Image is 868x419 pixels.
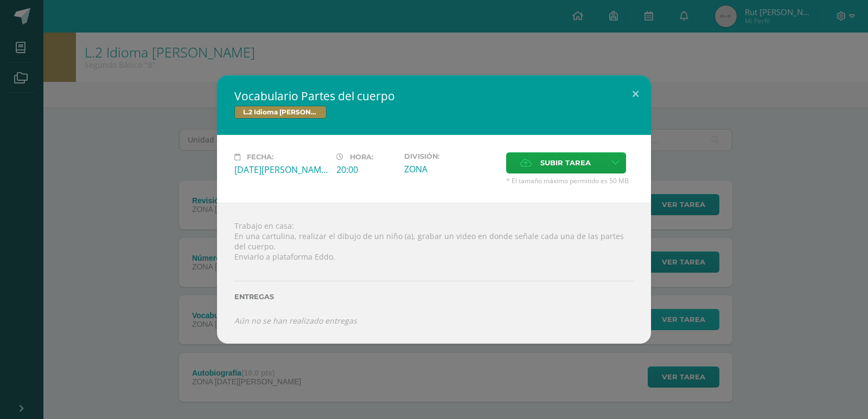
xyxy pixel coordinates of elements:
h2: Vocabulario Partes del cuerpo [234,88,634,104]
button: Close (Esc) [620,75,651,112]
label: División: [404,152,497,160]
label: Entregas [234,293,634,301]
div: [DATE][PERSON_NAME] [234,164,328,176]
span: Subir tarea [540,153,591,173]
div: 20:00 [336,164,395,176]
span: Fecha: [247,153,273,161]
div: ZONA [404,163,497,175]
span: L.2 Idioma [PERSON_NAME] [234,106,327,119]
span: Hora: [350,153,373,161]
span: * El tamaño máximo permitido es 50 MB [506,176,634,185]
i: Aún no se han realizado entregas [234,315,357,326]
div: Trabajo en casa: En una cartulina, realizar el dibujo de un niño (a), grabar un video en donde se... [217,203,651,343]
